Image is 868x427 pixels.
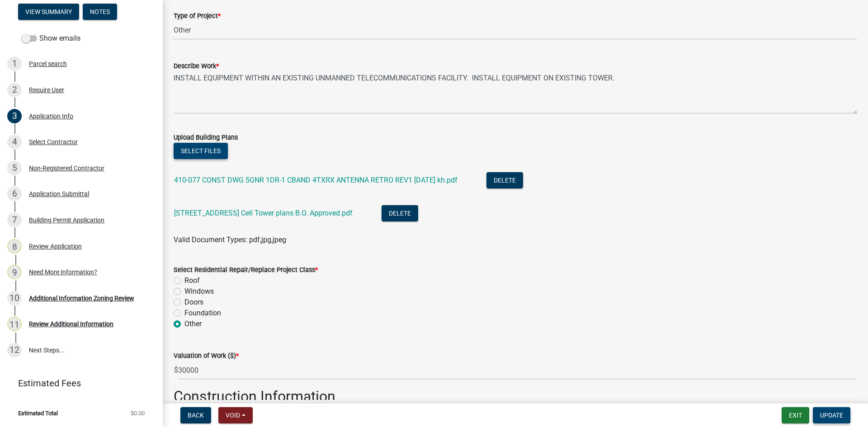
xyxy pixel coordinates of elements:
label: Show emails [22,33,80,44]
label: Upload Building Plans [174,135,238,141]
div: 9 [7,265,22,279]
span: $0.00 [131,410,145,416]
label: Type of Project [174,13,221,19]
div: 5 [7,161,22,175]
a: Estimated Fees [7,374,148,392]
div: Review Additional Information [29,321,113,327]
div: Non-Registered Contractor [29,165,104,171]
div: 11 [7,317,22,331]
wm-modal-confirm: Delete Document [382,209,418,218]
span: Update [820,412,843,419]
wm-modal-confirm: Delete Document [486,176,523,185]
label: Doors [184,297,203,308]
div: 3 [7,109,22,123]
div: 10 [7,291,22,305]
div: Building Permit Application [29,217,104,223]
button: Delete [486,172,523,188]
div: Require User [29,87,64,93]
label: Roof [184,275,200,286]
div: 2 [7,83,22,97]
div: Select Contractor [29,139,78,145]
span: Back [188,412,204,419]
button: View Summary [18,4,79,20]
a: [STREET_ADDRESS] Cell Tower plans B.O. Approved.pdf [174,209,353,217]
label: Foundation [184,308,221,319]
button: Update [813,407,850,423]
wm-modal-confirm: Notes [83,9,117,16]
span: Estimated Total [18,410,58,416]
button: Exit [782,407,809,423]
div: 6 [7,187,22,201]
button: Delete [382,205,418,221]
div: 8 [7,239,22,253]
label: Describe Work [174,63,219,70]
div: Review Application [29,243,82,249]
button: Notes [83,4,117,20]
div: Need More Information? [29,269,97,275]
div: 4 [7,135,22,149]
div: 7 [7,213,22,227]
label: Other [184,319,202,329]
button: Void [218,407,253,423]
wm-modal-confirm: Summary [18,9,79,16]
div: 1 [7,56,22,71]
div: 12 [7,343,22,357]
h2: Construction Information [174,388,857,405]
div: Application Submittal [29,191,89,197]
label: Windows [184,286,214,297]
button: Select files [174,143,228,159]
span: $ [174,361,179,380]
div: Additional Information Zoning Review [29,295,134,301]
label: Valuation of Work ($) [174,353,239,359]
span: Valid Document Types: pdf,jpg,jpeg [174,235,286,244]
div: Application Info [29,113,73,119]
div: Parcel search [29,61,67,67]
a: 410-077 CONST DWG 5GNR 1DR-1 CBAND 4TXRX ANTENNA RETRO REV1 [DATE] kh.pdf [174,176,458,184]
button: Back [180,407,211,423]
label: Select Residential Repair/Replace Project Class [174,267,318,273]
span: Void [226,412,240,419]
